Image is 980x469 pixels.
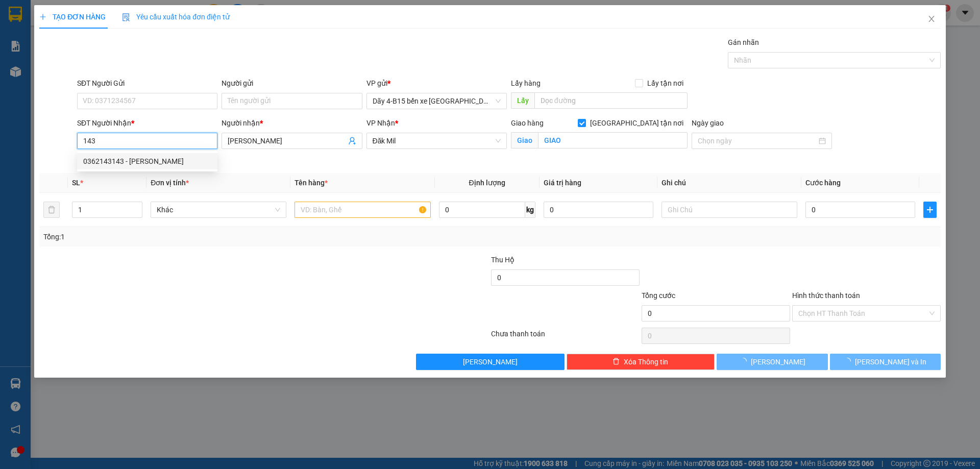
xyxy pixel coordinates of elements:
div: Tổng: 1 [43,231,378,242]
span: loading [740,358,751,365]
span: [PERSON_NAME] và In [855,356,926,367]
button: [PERSON_NAME] và In [830,354,941,370]
div: VP gửi [366,78,507,89]
span: Xóa Thông tin [624,356,668,367]
span: loading [844,358,855,365]
span: SL [72,179,80,187]
button: Close [917,5,946,34]
input: Giao tận nơi [538,132,688,149]
span: Định lượng [469,179,505,187]
button: delete [43,202,60,218]
div: Cư Jút [119,9,191,21]
span: Nhận: [119,10,144,20]
span: Khác [157,202,280,217]
span: Giao [511,132,538,149]
div: Dãy 4-B15 bến xe [GEOGRAPHIC_DATA] [9,9,112,33]
button: deleteXóa Thông tin [567,354,715,370]
span: SL [108,73,121,87]
div: 0362143143 - BẢO NAM [77,153,217,169]
span: Lấy [511,92,534,109]
span: [PERSON_NAME] [751,356,805,367]
span: Giá trị hàng [544,179,581,187]
input: Ngày giao [698,135,817,146]
div: SĐT Người Gửi [77,78,217,89]
div: TIẾN [119,21,191,33]
input: 0 [544,202,653,218]
span: Đăk Mil [373,133,501,149]
span: [GEOGRAPHIC_DATA] tận nơi [586,117,688,129]
label: Ngày giao [692,119,724,127]
span: kg [525,202,535,218]
button: [PERSON_NAME] [416,354,565,370]
div: Người gửi [222,78,362,89]
span: Đơn vị tính [151,179,189,187]
input: VD: Bàn, Ghế [295,202,430,218]
input: Dọc đường [534,92,688,109]
span: Tên hàng [295,179,328,187]
label: Hình thức thanh toán [792,291,860,300]
div: 40.000 [118,54,192,68]
button: [PERSON_NAME] [717,354,827,370]
input: Ghi Chú [661,202,797,218]
button: plus [923,202,937,218]
span: plus [924,206,936,214]
div: Tên hàng: THUNG ( : 1 ) [9,74,191,87]
span: user-add [348,137,356,145]
span: delete [612,358,620,366]
span: VP Nhận [366,119,395,127]
div: 0977020976 [119,33,191,47]
span: TẠO ĐƠN HÀNG [39,13,106,21]
span: CC : [118,56,132,67]
div: 0362143143 - [PERSON_NAME] [83,156,211,167]
span: close [927,15,936,23]
span: Tổng cước [642,291,675,300]
span: Cước hàng [805,179,841,187]
span: Giao hàng [511,119,544,127]
span: Gửi: [9,10,24,20]
span: Lấy tận nơi [643,78,688,89]
th: Ghi chú [657,173,801,193]
div: SĐT Người Nhận [77,117,217,129]
span: [PERSON_NAME] [463,356,518,367]
span: Thu Hộ [491,256,514,264]
span: Lấy hàng [511,79,541,87]
img: icon [122,13,130,21]
span: Yêu cầu xuất hóa đơn điện tử [122,13,230,21]
div: Người nhận [222,117,362,129]
label: Gán nhãn [728,38,759,46]
span: Dãy 4-B15 bến xe Miền Đông [373,93,501,109]
div: Chưa thanh toán [490,328,641,346]
span: plus [39,13,46,20]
